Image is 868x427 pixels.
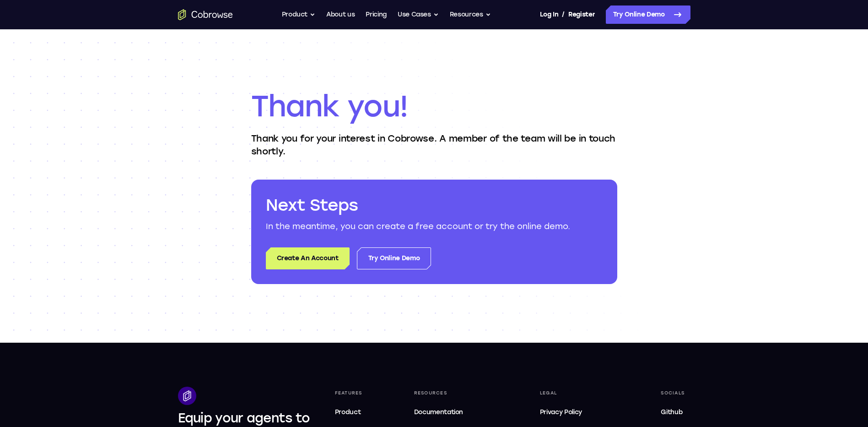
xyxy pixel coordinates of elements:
[331,387,375,400] div: Features
[606,5,690,24] a: Try Online Demo
[266,194,603,216] h2: Next Steps
[657,403,690,422] a: Github
[661,408,682,416] span: Github
[331,403,375,422] a: Product
[251,132,617,158] p: Thank you for your interest in Cobrowse. A member of the team will be in touch shortly.
[282,5,316,24] button: Product
[568,5,595,24] a: Register
[251,88,617,125] h1: Thank you!
[266,247,350,269] a: Create An Account
[398,5,439,24] button: Use Cases
[335,408,361,416] span: Product
[450,5,491,24] button: Resources
[536,387,621,400] div: Legal
[178,9,233,20] a: Go to the home page
[326,5,355,24] a: About us
[657,387,690,400] div: Socials
[357,247,431,269] a: Try Online Demo
[366,5,387,24] a: Pricing
[540,408,582,416] span: Privacy Policy
[540,5,558,24] a: Log In
[410,387,501,400] div: Resources
[562,9,565,20] span: /
[410,403,501,422] a: Documentation
[536,403,621,422] a: Privacy Policy
[266,220,603,233] p: In the meantime, you can create a free account or try the online demo.
[414,408,463,416] span: Documentation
